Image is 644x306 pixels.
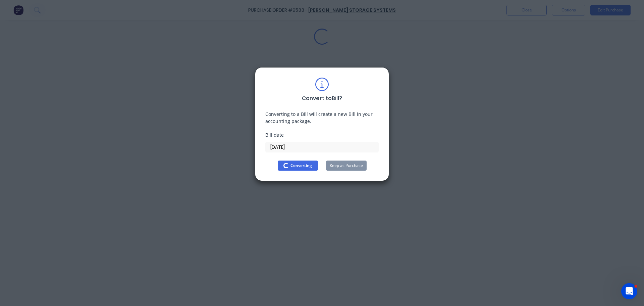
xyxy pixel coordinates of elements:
[265,111,379,125] div: Converting to a Bill will create a new Bill in your accounting package.
[278,161,318,171] button: Converting
[265,131,379,138] div: Bill date
[621,283,637,299] iframe: Intercom live chat
[302,94,342,102] div: Convert to Bill ?
[290,163,312,169] span: Converting
[326,161,367,171] button: Keep as Purchase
